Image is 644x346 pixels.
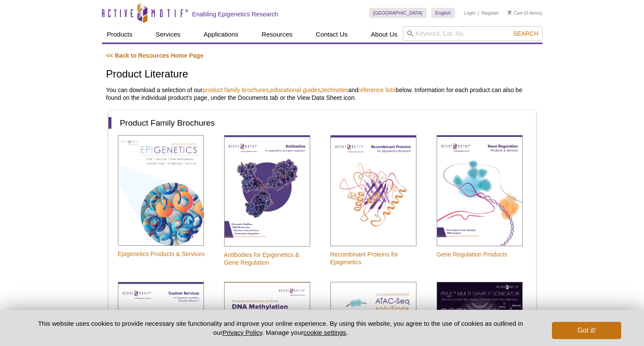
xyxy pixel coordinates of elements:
a: educational guides [270,86,320,93]
span: Search [513,30,538,37]
a: Login [464,10,475,16]
li: | [478,8,479,18]
p: Gene Regulation Products [437,250,523,258]
li: (0 items) [508,8,542,18]
p: Epigenetics Products & Services [118,250,205,258]
h2: Product Family Brochures [108,117,527,129]
button: Search [511,30,541,37]
p: This website uses cookies to provide necessary site functionality and improve your online experie... [23,319,538,337]
img: Epigenetic Services [118,135,204,246]
img: Recombinant Proteins for Epigenetics Research [330,135,416,246]
a: English [431,8,455,18]
input: Keyword, Cat. No. [403,26,542,41]
a: product family brochures [203,86,268,93]
img: Gene Regulation Products [437,135,523,246]
img: Your Cart [508,10,512,15]
a: About Us [366,26,403,43]
p: Antibodies for Epigenetics & Gene Regulation [224,251,314,266]
a: Cart [508,10,523,16]
a: Privacy Policy [222,329,262,336]
a: Epigenetic Services Epigenetics Products & Services [108,134,205,268]
button: cookie settings [303,329,346,336]
a: [GEOGRAPHIC_DATA] [369,8,427,18]
a: Register [481,10,499,16]
img: Antibodies [224,135,310,247]
a: Services [151,26,186,43]
a: Applications [198,26,243,43]
h1: Product Literature [106,68,538,81]
a: Products [102,26,138,43]
a: Contact Us [311,26,353,43]
p: Recombinant Proteins for Epigenetics [330,250,421,266]
a: reference lists [358,86,396,93]
img: PIXUL Sonicator [437,282,523,341]
a: << Back to Resources Home Page [106,52,203,59]
a: Recombinant Proteins for Epigenetics Research Recombinant Proteins for Epigenetics [321,134,421,276]
p: You can download a selection of our , , and below. Information for each product can also be found... [106,86,538,102]
button: Got it! [552,322,621,339]
a: Resources [256,26,298,43]
a: Gene Regulation Products Gene Regulation Products [427,134,523,268]
a: Antibodies Antibodies for Epigenetics & Gene Regulation [215,134,314,276]
a: technotes [322,86,348,93]
h2: Enabling Epigenetics Research [192,10,278,18]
